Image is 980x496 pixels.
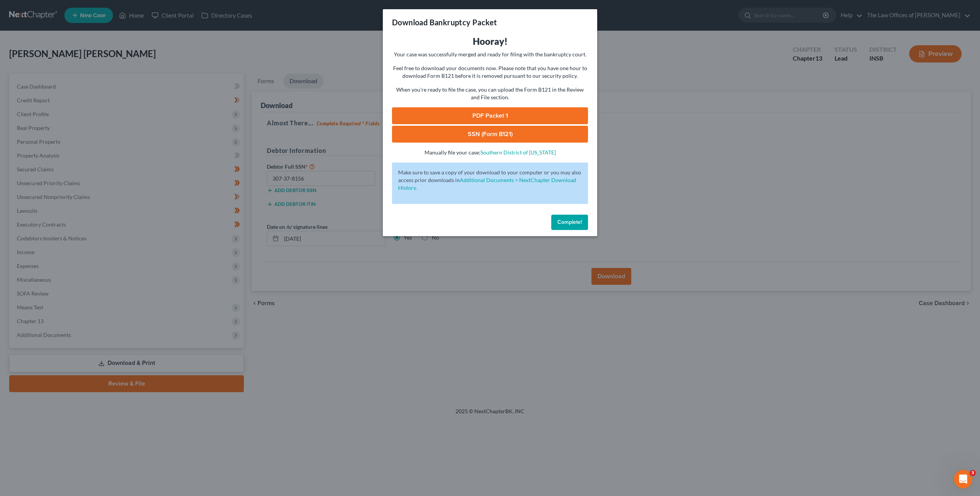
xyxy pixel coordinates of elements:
button: Complete! [551,215,588,230]
h3: Hooray! [392,35,588,48]
p: Feel free to download your documents now. Please note that you have one hour to download Form B12... [392,64,588,80]
iframe: Intercom live chat [954,470,972,488]
a: SSN (Form B121) [392,126,588,143]
span: Complete! [557,219,582,225]
p: Manually file your case: [392,149,588,156]
h3: Download Bankruptcy Packet [392,17,497,28]
a: PDF Packet 1 [392,107,588,124]
span: 3 [970,470,976,476]
a: Additional Documents > NextChapter Download History. [398,177,576,191]
p: When you're ready to file the case, you can upload the Form B121 in the Review and File section. [392,86,588,101]
p: Your case was successfully merged and ready for filing with the bankruptcy court. [392,51,588,58]
p: Make sure to save a copy of your download to your computer or you may also access prior downloads in [398,169,582,192]
a: Southern District of [US_STATE] [480,149,556,156]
